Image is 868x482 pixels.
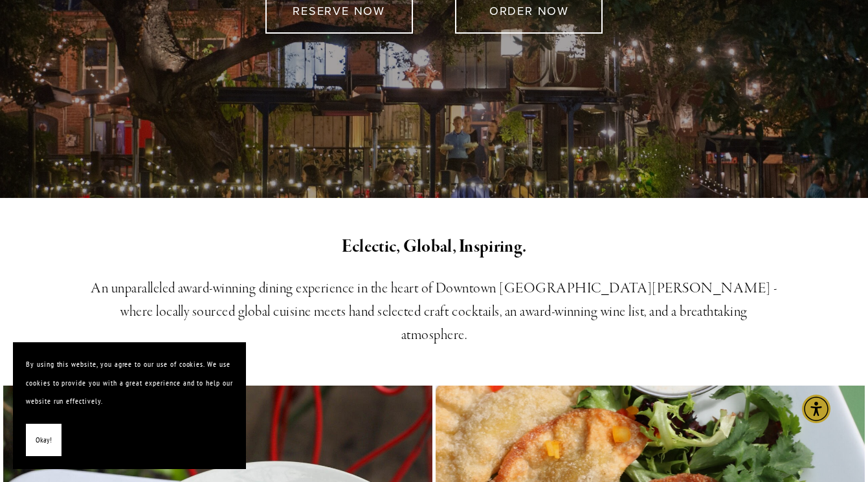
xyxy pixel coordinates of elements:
[26,355,233,411] p: By using this website, you agree to our use of cookies. We use cookies to provide you with a grea...
[13,342,246,469] section: Cookie banner
[802,395,830,423] div: Accessibility Menu
[87,234,781,261] h2: Eclectic, Global, Inspiring.
[26,424,61,457] button: Okay!
[36,431,52,450] span: Okay!
[87,277,781,347] h3: An unparalleled award-winning dining experience in the heart of Downtown [GEOGRAPHIC_DATA][PERSON...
